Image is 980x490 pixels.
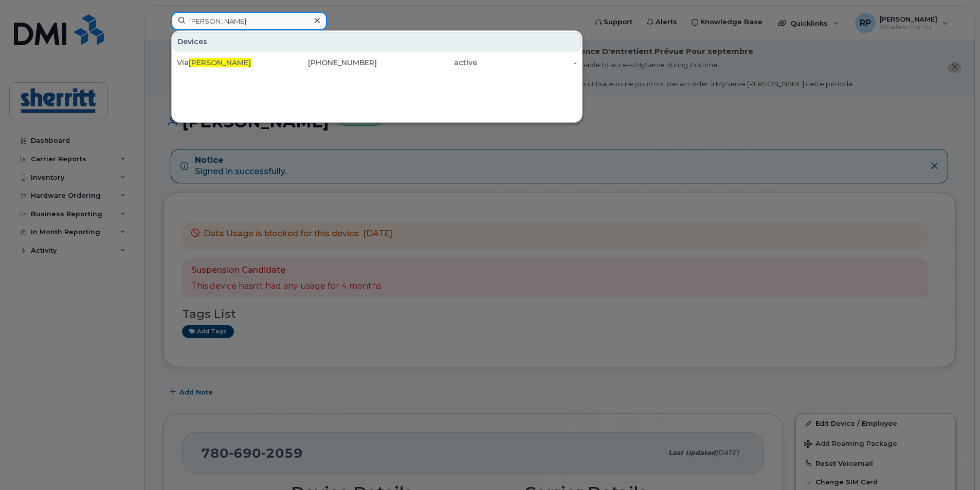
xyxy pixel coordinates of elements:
[377,58,477,68] div: active
[477,58,577,68] div: -
[173,32,581,51] div: Devices
[189,58,251,67] span: [PERSON_NAME]
[177,58,277,68] div: Via
[277,58,377,68] div: [PHONE_NUMBER]
[173,53,581,72] a: Via[PERSON_NAME][PHONE_NUMBER]active-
